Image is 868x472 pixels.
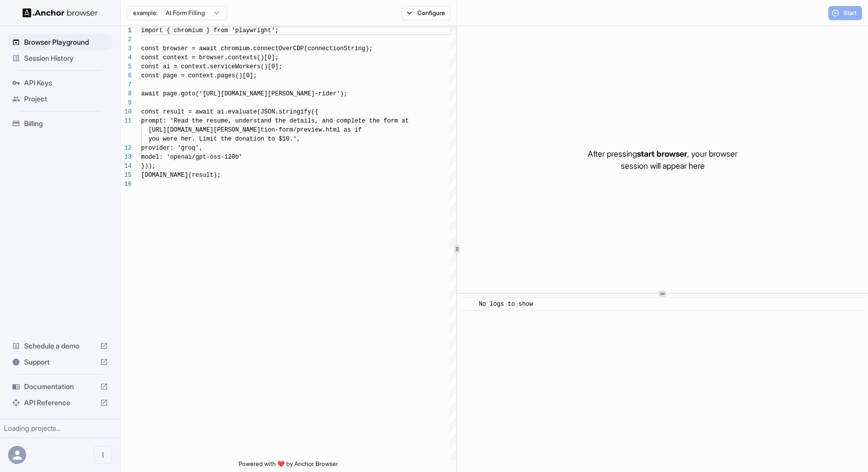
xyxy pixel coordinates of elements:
[24,382,96,392] span: Documentation
[24,119,108,129] span: Billing
[121,44,132,53] div: 3
[466,299,471,309] span: ​
[94,446,112,464] button: Open menu
[121,35,132,44] div: 2
[141,108,318,115] span: const result = await ai.evaluate(JSON.stringify({
[8,395,112,411] div: API Reference
[24,37,108,47] span: Browser Playground
[141,45,322,52] span: const browser = await chromium.connectOverCDP(conn
[141,90,315,97] span: await page.goto('[URL][DOMAIN_NAME][PERSON_NAME]
[141,145,202,152] span: provider: 'groq',
[141,63,282,70] span: const ai = context.serviceWorkers()[0];
[24,94,108,104] span: Project
[121,62,132,71] div: 5
[315,117,409,125] span: , and complete the form at
[402,6,451,20] button: Configure
[148,136,300,143] span: you were her. Limit the donation to $10.',
[8,34,112,50] div: Browser Playground
[141,72,257,79] span: const page = context.pages()[0];
[121,107,132,116] div: 10
[261,127,362,134] span: tion-form/preview.html as if
[141,163,156,170] span: }));
[121,53,132,62] div: 4
[121,98,132,107] div: 9
[4,423,116,433] div: Loading projects...
[121,180,132,189] div: 16
[239,460,338,472] span: Powered with ❤️ by Anchor Browser
[121,116,132,126] div: 11
[8,379,112,395] div: Documentation
[24,341,96,351] span: Schedule a demo
[8,50,112,66] div: Session History
[133,9,158,17] span: example:
[8,115,112,132] div: Billing
[479,301,533,308] span: No logs to show
[121,80,132,89] div: 7
[637,149,687,159] span: start browser
[141,117,315,125] span: prompt: 'Read the resume, understand the details
[121,162,132,171] div: 14
[141,27,279,34] span: import { chromium } from 'playwright';
[24,398,96,408] span: API Reference
[141,54,279,61] span: const context = browser.contexts()[0];
[121,144,132,153] div: 12
[322,45,373,52] span: ectionString);
[121,171,132,180] div: 15
[8,75,112,91] div: API Keys
[588,148,737,172] p: After pressing , your browser session will appear here
[24,53,108,63] span: Session History
[121,89,132,98] div: 8
[148,127,260,134] span: [URL][DOMAIN_NAME][PERSON_NAME]
[24,78,108,88] span: API Keys
[141,172,221,179] span: [DOMAIN_NAME](result);
[315,90,348,97] span: -rider');
[8,338,112,354] div: Schedule a demo
[8,91,112,107] div: Project
[121,153,132,162] div: 13
[121,71,132,80] div: 6
[141,154,243,161] span: model: 'openai/gpt-oss-120b'
[23,8,98,18] img: Anchor Logo
[121,26,132,35] div: 1
[24,357,96,367] span: Support
[8,354,112,370] div: Support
